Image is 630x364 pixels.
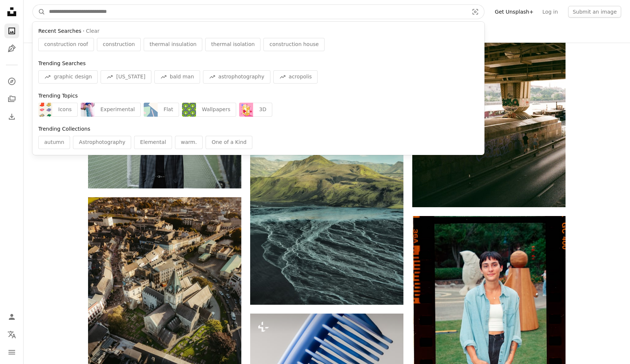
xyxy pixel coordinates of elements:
[4,74,19,89] a: Explore
[490,6,538,18] a: Get Unsplash+
[88,296,241,303] a: Aerial view of a historic church and town buildings.
[4,92,19,106] a: Collections
[54,73,92,81] span: graphic design
[250,100,403,305] img: Green mountains overlook braided river delta
[239,103,253,117] img: premium_vector-1758302521831-3bea775646bd
[4,109,19,124] a: Download History
[38,28,479,35] div: ·
[103,41,135,48] span: construction
[32,4,484,19] form: Find visuals sitewide
[150,41,196,48] span: thermal insulation
[38,93,78,99] span: Trending Topics
[38,136,70,149] div: autumn
[289,73,312,81] span: acropolis
[144,103,158,117] img: premium_vector-1731660406144-6a3fe8e15ac2
[175,136,203,149] div: warm.
[95,103,141,117] div: Experimental
[182,103,196,117] img: premium_vector-1727104187891-9d3ffee9ee70
[250,199,403,206] a: Green mountains overlook braided river delta
[38,28,81,35] span: Recent Searches
[116,73,145,81] span: [US_STATE]
[218,73,265,81] span: astrophotography
[538,6,562,18] a: Log in
[253,103,272,117] div: 3D
[4,4,19,21] a: Home — Unsplash
[269,41,319,48] span: construction house
[568,6,621,18] button: Submit an image
[4,345,19,360] button: Menu
[466,5,484,19] button: Visual search
[81,103,95,117] img: premium_photo-1758726036920-6b93c720289d
[196,103,236,117] div: Wallpapers
[38,103,52,117] img: premium_vector-1753107438975-30d50abb6869
[73,136,131,149] div: Astrophotography
[38,126,90,132] span: Trending Collections
[4,24,19,38] a: Photos
[4,310,19,324] a: Log in / Sign up
[4,41,19,56] a: Illustrations
[412,95,566,102] a: People walk beneath a large concrete bridge over a river.
[158,103,179,117] div: Flat
[38,60,85,66] span: Trending Searches
[33,5,45,19] button: Search Unsplash
[134,136,172,149] div: Elemental
[86,28,99,35] button: Clear
[206,136,252,149] div: One of a Kind
[170,73,194,81] span: bald man
[211,41,255,48] span: thermal isolation
[44,41,88,48] span: construction roof
[4,327,19,342] button: Language
[52,103,78,117] div: Icons
[412,304,566,311] a: A woman holds a camera in front of outdoor sculptures.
